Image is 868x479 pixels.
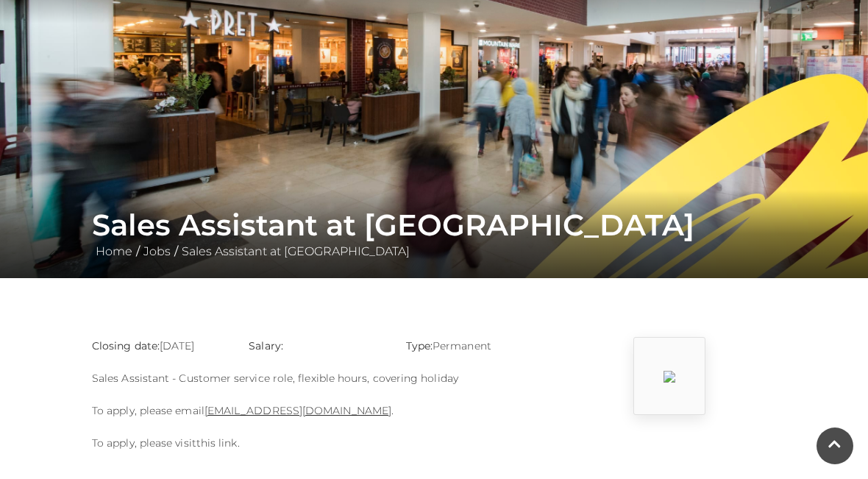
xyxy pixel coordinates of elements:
a: [EMAIL_ADDRESS][DOMAIN_NAME] [204,404,391,417]
p: Permanent [406,337,541,355]
a: Jobs [140,244,174,258]
div: / / [81,207,787,260]
strong: Closing date: [92,339,160,352]
strong: Salary: [249,339,283,352]
a: this link [196,436,238,450]
p: [DATE] [92,337,227,355]
p: Sales Assistant - Customer service role, flexible hours, covering holiday [92,369,541,387]
strong: Type: [406,339,433,352]
h1: Sales Assistant at [GEOGRAPHIC_DATA] [92,207,776,243]
a: Sales Assistant at [GEOGRAPHIC_DATA] [178,244,413,258]
img: 8bY9_1697533926_5CHW.png [664,371,675,383]
a: Home [92,244,136,258]
p: To apply, please visit . [92,434,541,452]
p: To apply, please email . [92,402,541,419]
